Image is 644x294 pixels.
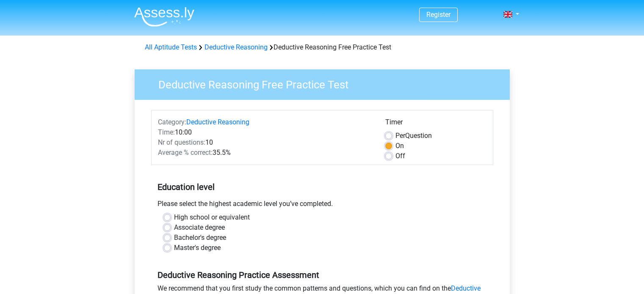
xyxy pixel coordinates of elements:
[395,151,405,161] label: Off
[395,141,404,151] label: On
[186,118,249,126] a: Deductive Reasoning
[145,43,197,51] a: All Aptitude Tests
[174,243,221,253] label: Master's degree
[158,270,487,280] h5: Deductive Reasoning Practice Assessment
[426,11,451,19] a: Register
[174,212,250,223] label: High school or equivalent
[152,148,379,158] div: 35.5%
[141,42,503,52] div: Deductive Reasoning Free Practice Test
[174,223,225,233] label: Associate degree
[134,7,194,27] img: Assessly
[205,43,268,51] a: Deductive Reasoning
[152,137,379,148] div: 10
[158,138,205,146] span: Nr of questions:
[395,132,405,140] span: Per
[148,75,503,91] h3: Deductive Reasoning Free Practice Test
[151,199,493,212] div: Please select the highest academic level you’ve completed.
[395,131,432,141] label: Question
[174,233,226,243] label: Bachelor's degree
[158,179,487,195] h5: Education level
[385,117,486,131] div: Timer
[158,128,175,136] span: Time:
[152,127,379,137] div: 10:00
[158,118,186,126] span: Category:
[158,148,213,157] span: Average % correct:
